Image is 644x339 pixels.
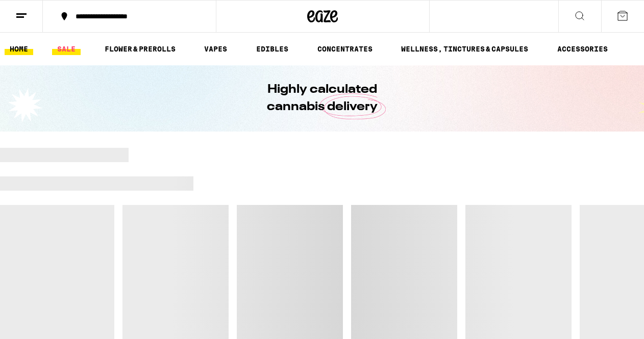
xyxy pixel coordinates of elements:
a: FLOWER & PREROLLS [100,43,181,55]
a: EDIBLES [251,43,293,55]
a: SALE [52,43,81,55]
a: WELLNESS, TINCTURES & CAPSULES [396,43,533,55]
span: Hi. Need any help? [6,7,73,15]
a: VAPES [199,43,232,55]
a: CONCENTRATES [312,43,378,55]
h1: Highly calculated cannabis delivery [238,81,406,116]
a: ACCESSORIES [552,43,613,55]
a: HOME [5,43,33,55]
